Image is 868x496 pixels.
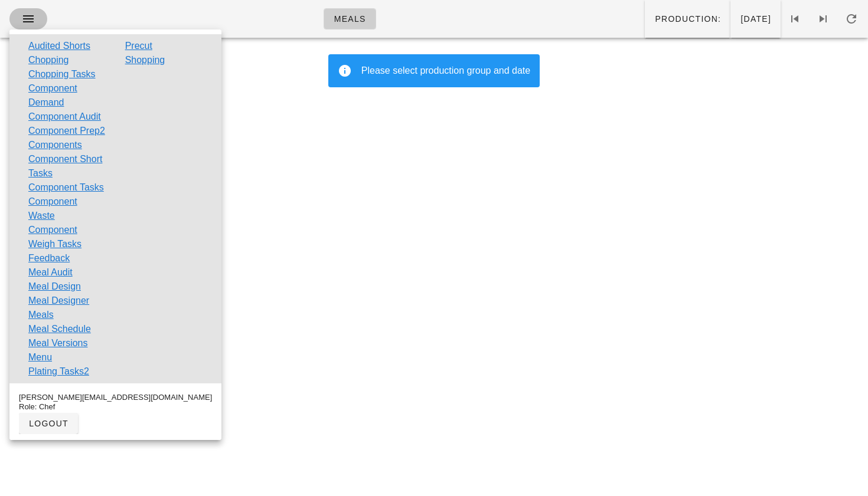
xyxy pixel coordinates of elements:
a: Plating Tasks2 [28,364,89,379]
a: Chopping Tasks [28,67,96,81]
a: Meal Versions [28,336,88,350]
button: logout [19,413,78,434]
a: Chopping [28,53,69,67]
a: Component Weigh Tasks [28,223,106,251]
a: Audited Shorts [28,39,90,53]
a: Components [28,138,82,152]
a: Component Audit [28,110,101,124]
a: Meal Schedule [28,322,91,336]
a: Meal Audit [28,265,73,280]
a: Meals [324,8,376,29]
a: Menu [28,350,52,364]
a: Meal Design [28,280,81,294]
span: logout [28,419,68,428]
span: Production: [654,14,721,24]
div: [PERSON_NAME][EMAIL_ADDRESS][DOMAIN_NAME] [19,393,212,402]
a: Component Demand [28,81,106,110]
span: [DATE] [740,14,771,24]
a: Meal Designer [28,294,89,308]
a: Feedback [28,251,70,265]
a: Component Waste [28,195,106,223]
div: Please select production group and date [361,64,530,78]
span: Meals [334,14,366,24]
a: Component Tasks [28,180,104,195]
a: Meals [28,308,54,322]
a: Shopping [125,53,165,67]
a: Component Prep2 [28,124,105,138]
a: Precut [125,39,152,53]
a: Component Short Tasks [28,152,106,180]
div: Role: Chef [19,402,212,412]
